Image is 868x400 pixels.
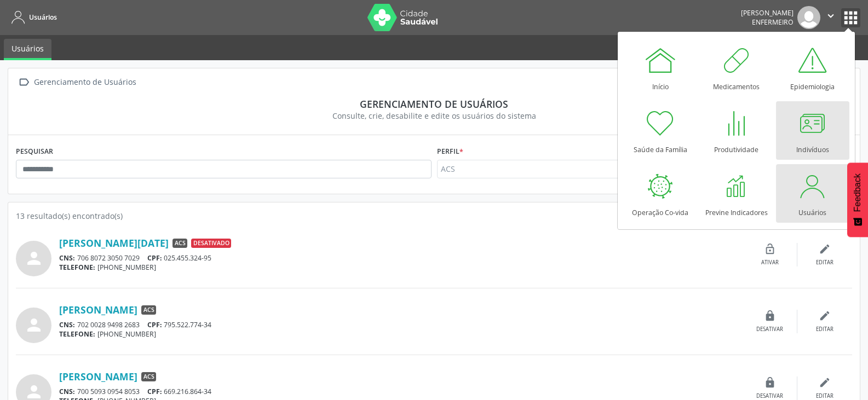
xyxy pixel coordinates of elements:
[752,18,794,27] span: Enfermeiro
[59,304,137,316] a: [PERSON_NAME]
[816,326,833,333] div: Editar
[819,376,831,389] i: edit
[59,329,743,339] div: [PHONE_NUMBER]
[59,253,743,263] div: 706 8072 3050 7029 025.455.324-95
[624,164,697,223] a: Operação Co-vida
[816,259,833,266] div: Editar
[819,243,831,255] i: edit
[173,239,187,248] span: ACS
[32,74,138,90] div: Gerenciamento de Usuários
[776,38,849,97] a: Epidemiologia
[59,263,95,272] span: TELEFONE:
[59,253,75,263] span: CNS:
[797,6,820,29] img: img
[764,376,776,389] i: lock
[700,164,773,223] a: Previne Indicadores
[624,38,697,97] a: Início
[59,237,169,249] a: [PERSON_NAME][DATE]
[59,370,137,382] a: [PERSON_NAME]
[59,320,743,329] div: 702 0028 9498 2683 795.522.774-34
[756,392,783,400] div: Desativar
[141,305,156,315] span: ACS
[24,98,844,110] div: Gerenciamento de usuários
[147,387,162,396] span: CPF:
[147,320,162,329] span: CPF:
[59,387,75,396] span: CNS:
[24,110,844,121] div: Consulte, crie, desabilite e edite os usuários do sistema
[59,329,95,339] span: TELEFONE:
[4,39,51,60] a: Usuários
[825,10,837,22] i: 
[24,315,44,335] i: person
[819,310,831,322] i: edit
[8,8,57,26] a: Usuários
[700,101,773,160] a: Produtividade
[16,210,852,222] div: 13 resultado(s) encontrado(s)
[147,253,162,263] span: CPF:
[816,392,833,400] div: Editar
[16,74,138,90] a:  Gerenciamento de Usuários
[700,38,773,97] a: Medicamentos
[16,74,32,90] i: 
[853,173,863,212] span: Feedback
[24,248,44,268] i: person
[764,243,776,255] i: lock_open
[847,163,868,237] button: Feedback - Mostrar pesquisa
[59,263,743,272] div: [PHONE_NUMBER]
[820,6,841,29] button: 
[756,326,783,333] div: Desativar
[764,310,776,322] i: lock
[16,143,53,160] label: PESQUISAR
[437,143,463,160] label: Perfil
[191,239,231,248] span: Desativado
[141,372,156,382] span: ACS
[776,101,849,160] a: Indivíduos
[59,320,75,329] span: CNS:
[59,387,743,396] div: 700 5093 0954 8053 669.216.864-34
[624,101,697,160] a: Saúde da Família
[841,8,860,27] button: apps
[29,13,57,22] span: Usuários
[776,164,849,223] a: Usuários
[761,259,779,266] div: Ativar
[741,8,794,18] div: [PERSON_NAME]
